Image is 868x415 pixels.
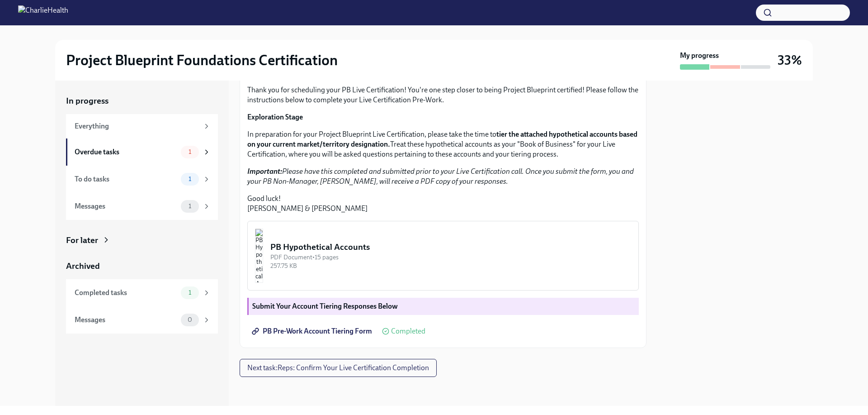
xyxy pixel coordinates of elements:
[75,147,177,157] div: Overdue tasks
[247,221,639,291] button: PB Hypothetical AccountsPDF Document•15 pages257.75 KB
[240,359,437,377] button: Next task:Reps: Confirm Your Live Certification Completion
[183,289,197,296] span: 1
[75,201,177,211] div: Messages
[247,167,634,186] em: Please have this completed and submitted prior to your Live Certification call. Once you submit t...
[255,229,263,283] img: PB Hypothetical Accounts
[247,363,429,372] span: Next task : Reps: Confirm Your Live Certification Completion
[66,193,218,220] a: Messages1
[66,114,218,138] a: Everything
[66,234,218,246] a: For later
[183,148,197,155] span: 1
[75,288,177,298] div: Completed tasks
[75,121,199,131] div: Everything
[270,253,631,262] div: PDF Document • 15 pages
[66,166,218,193] a: To do tasks1
[247,194,639,214] p: Good luck! [PERSON_NAME] & [PERSON_NAME]
[254,327,372,336] span: PB Pre-Work Account Tiering Form
[270,241,631,253] div: PB Hypothetical Accounts
[270,262,631,270] div: 257.75 KB
[247,113,303,121] strong: Exploration Stage
[183,203,197,210] span: 1
[18,5,68,20] img: CharlieHealth
[182,316,198,323] span: 0
[680,51,719,61] strong: My progress
[247,322,378,340] a: PB Pre-Work Account Tiering Form
[778,52,802,68] h3: 33%
[66,95,218,107] a: In progress
[247,167,282,176] strong: Important:
[75,174,177,184] div: To do tasks
[66,51,338,69] h2: Project Blueprint Foundations Certification
[66,234,98,246] div: For later
[247,129,639,159] p: In preparation for your Project Blueprint Live Certification, please take the time to Treat these...
[66,138,218,166] a: Overdue tasks1
[247,85,639,105] p: Thank you for scheduling your PB Live Certification! You're one step closer to being Project Blue...
[183,176,197,182] span: 1
[252,302,398,310] strong: Submit Your Account Tiering Responses Below
[66,279,218,306] a: Completed tasks1
[66,306,218,334] a: Messages0
[391,328,425,335] span: Completed
[75,315,177,325] div: Messages
[66,260,218,272] a: Archived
